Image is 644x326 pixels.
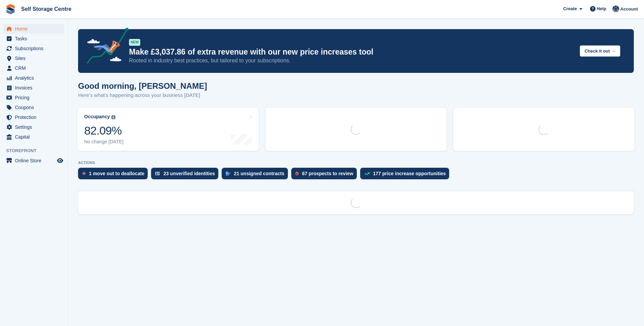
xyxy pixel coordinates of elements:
[295,171,299,176] img: prospect-51fa495bee0391a8d652442698ab0144808aea92771e9ea1ae160a38d050c398.svg
[3,44,64,53] a: menu
[3,24,64,34] a: menu
[15,63,56,73] span: CRM
[81,27,129,66] img: price-adjustments-announcement-icon-8257ccfd72463d97f412b2fc003d46551f7dbcb40ab6d574587a9cd5c0d94...
[78,161,634,165] p: ACTIONS
[3,63,64,73] a: menu
[111,115,115,119] img: icon-info-grey-7440780725fd019a000dd9b08b2336e03edf1995a4989e88bcd33f0948082b44.svg
[222,168,291,183] a: 21 unsigned contracts
[82,171,86,176] img: move_outs_to_deallocate_icon-f764333ba52eb49d3ac5e1228854f67142a1ed5810a6f6cc68b1a99e826820c5.svg
[360,168,453,183] a: 177 price increase opportunities
[78,91,207,99] p: Here's what's happening across your business [DATE]
[78,81,207,90] h1: Good morning, [PERSON_NAME]
[15,83,56,93] span: Invoices
[3,103,64,112] a: menu
[373,171,446,176] div: 177 price increase opportunities
[89,171,144,176] div: 1 move out to deallocate
[563,5,577,12] span: Create
[15,73,56,83] span: Analytics
[597,5,606,12] span: Help
[15,24,56,34] span: Home
[3,113,64,122] a: menu
[163,171,215,176] div: 23 unverified identities
[3,93,64,102] a: menu
[302,171,353,176] div: 67 prospects to review
[5,4,16,14] img: stora-icon-8386f47178a22dfd0bd8f6a31ec36ba5ce8667c1dd55bd0f319d3a0aa187defe.svg
[364,172,370,175] img: price_increase_opportunities-93ffe204e8149a01c8c9dc8f82e8f89637d9d84a8eef4429ea346261dce0b2c0.svg
[15,34,56,43] span: Tasks
[580,45,620,57] button: Check it out →
[155,171,160,176] img: verify_identity-adf6edd0f0f0b5bbfe63781bf79b02c33cf7c696d77639b501bdc392416b5a36.svg
[78,168,151,183] a: 1 move out to deallocate
[291,168,360,183] a: 67 prospects to review
[84,139,124,145] div: No change [DATE]
[3,132,64,142] a: menu
[3,54,64,63] a: menu
[15,93,56,102] span: Pricing
[3,83,64,93] a: menu
[129,57,574,64] p: Rooted in industry best practices, but tailored to your subscriptions.
[15,132,56,142] span: Capital
[15,113,56,122] span: Protection
[151,168,222,183] a: 23 unverified identities
[129,39,140,46] div: NEW
[612,5,619,12] img: Clair Cole
[18,3,74,15] a: Self Storage Centre
[15,103,56,112] span: Coupons
[84,114,110,120] div: Occupancy
[77,108,259,151] a: Occupancy 82.09% No change [DATE]
[15,54,56,63] span: Sites
[15,44,56,53] span: Subscriptions
[15,156,56,165] span: Online Store
[129,47,574,57] p: Make £3,037.86 of extra revenue with our new price increases tool
[6,147,68,154] span: Storefront
[3,122,64,132] a: menu
[226,171,231,176] img: contract_signature_icon-13c848040528278c33f63329250d36e43548de30e8caae1d1a13099fd9432cc5.svg
[15,122,56,132] span: Settings
[3,73,64,83] a: menu
[620,6,638,13] span: Account
[3,34,64,43] a: menu
[84,124,124,138] div: 82.09%
[234,171,284,176] div: 21 unsigned contracts
[3,156,64,165] a: menu
[56,157,64,165] a: Preview store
